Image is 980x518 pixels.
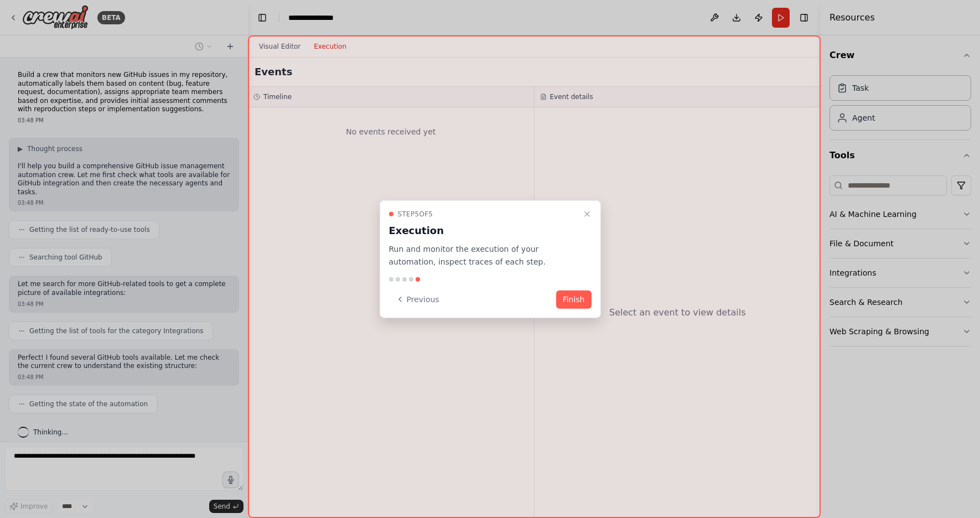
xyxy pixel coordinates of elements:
[556,290,592,308] button: Finish
[389,243,578,268] p: Run and monitor the execution of your automation, inspect traces of each step.
[389,223,578,239] h3: Execution
[389,290,446,308] button: Previous
[255,10,270,25] button: Hide left sidebar
[398,210,433,219] span: Step 5 of 5
[580,208,594,221] button: Close walkthrough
